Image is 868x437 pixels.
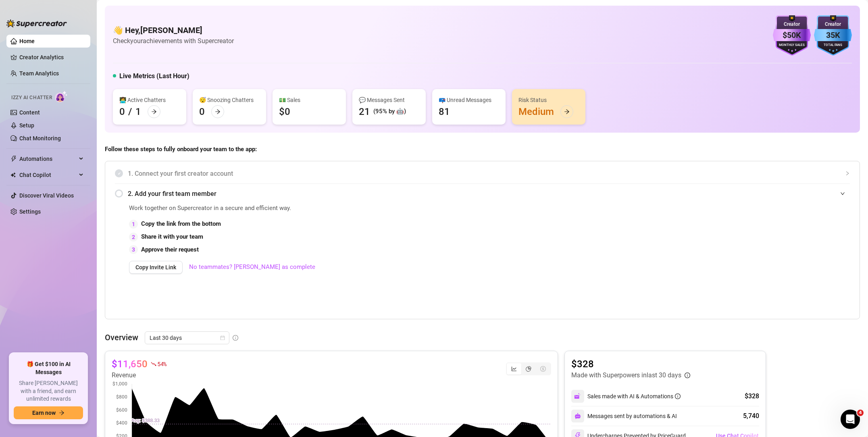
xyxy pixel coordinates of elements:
[773,43,811,48] div: Monthly Sales
[112,370,167,380] article: Revenue
[233,335,238,341] span: info-circle
[14,360,83,376] span: 🎁 Get $100 in AI Messages
[32,410,56,416] span: Earn now
[19,109,40,116] a: Content
[571,370,681,380] article: Made with Superpowers in last 30 days
[113,25,234,36] h4: 👋 Hey, [PERSON_NAME]
[814,15,852,56] img: blue-badge-DgoSNQY1.svg
[571,410,677,422] div: Messages sent by automations & AI
[359,96,419,104] div: 💬 Messages Sent
[575,413,581,419] img: svg%3e
[135,105,141,118] div: 1
[845,171,850,176] span: collapsed
[587,392,681,401] div: Sales made with AI & Automations
[857,410,864,416] span: 4
[115,184,850,204] div: 2. Add your first team member
[19,192,74,199] a: Discover Viral Videos
[359,105,370,118] div: 21
[439,96,499,104] div: 📪 Unread Messages
[19,38,35,44] a: Home
[10,172,16,178] img: Chat Copilot
[129,245,138,254] div: 3
[564,109,570,114] span: arrow-right
[115,164,850,183] div: 1. Connect your first creator account
[571,358,690,370] article: $328
[19,208,41,215] a: Settings
[19,169,77,181] span: Chat Copilot
[105,146,257,153] strong: Follow these steps to fully onboard your team to the app:
[105,331,138,343] article: Overview
[141,233,203,240] strong: Share it with your team
[814,21,852,28] div: Creator
[129,233,138,241] div: 2
[189,262,315,272] a: No teammates? [PERSON_NAME] as complete
[10,156,17,162] span: thunderbolt
[773,29,811,42] div: $50K
[157,360,167,368] span: 54 %
[135,264,176,271] span: Copy Invite Link
[11,94,52,102] span: Izzy AI Chatter
[574,393,581,400] img: svg%3e
[129,204,668,213] span: Work together on Supercreator in a secure and efficient way.
[511,366,517,372] span: line-chart
[743,411,759,421] div: 5,740
[279,96,339,104] div: 💵 Sales
[14,406,83,419] button: Earn nowarrow-right
[119,71,189,81] h5: Live Metrics (Last Hour)
[151,361,156,367] span: fall
[19,70,59,77] a: Team Analytics
[506,362,551,375] div: segmented control
[19,135,61,142] a: Chat Monitoring
[55,91,68,102] img: AI Chatter
[373,107,406,117] div: (95% by 🤖)
[19,122,34,129] a: Setup
[119,105,125,118] div: 0
[745,391,759,401] div: $328
[59,410,65,416] span: arrow-right
[150,332,225,344] span: Last 30 days
[151,109,157,114] span: arrow-right
[128,169,850,179] span: 1. Connect your first creator account
[773,21,811,28] div: Creator
[540,366,546,372] span: dollar-circle
[113,36,234,46] article: Check your achievements with Supercreator
[129,261,183,274] button: Copy Invite Link
[220,335,225,340] span: calendar
[19,152,77,165] span: Automations
[840,191,845,196] span: expanded
[141,246,199,253] strong: Approve their request
[685,372,690,378] span: info-circle
[814,43,852,48] div: Total Fans
[199,105,205,118] div: 0
[773,15,811,56] img: purple-badge-B9DA21FR.svg
[675,393,681,399] span: info-circle
[128,189,850,199] span: 2. Add your first team member
[119,96,180,104] div: 👩‍💻 Active Chatters
[14,379,83,403] span: Share [PERSON_NAME] with a friend, and earn unlimited rewards
[518,96,579,104] div: Risk Status
[6,19,67,27] img: logo-BBDzfeDw.svg
[215,109,221,114] span: arrow-right
[112,358,148,370] article: $11,650
[439,105,450,118] div: 81
[279,105,290,118] div: $0
[526,366,531,372] span: pie-chart
[199,96,260,104] div: 😴 Snoozing Chatters
[129,220,138,229] div: 1
[814,29,852,42] div: 35K
[689,204,850,307] iframe: Adding Team Members
[19,51,84,64] a: Creator Analytics
[141,220,221,227] strong: Copy the link from the bottom
[841,410,860,429] iframe: Intercom live chat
